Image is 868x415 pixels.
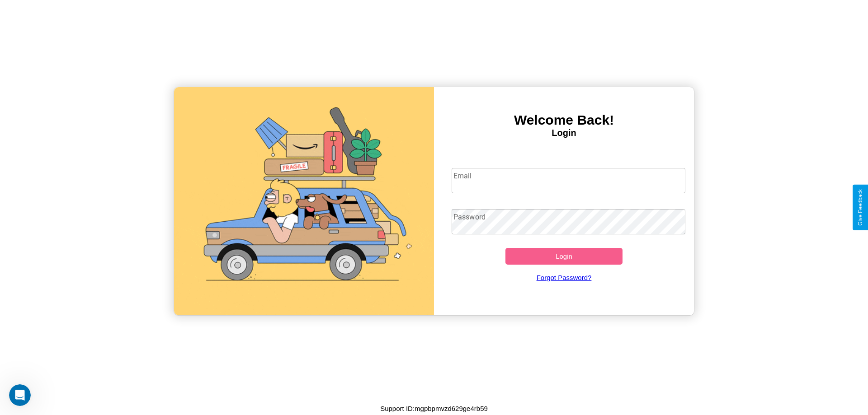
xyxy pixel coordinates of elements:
h3: Welcome Back! [434,112,694,128]
p: Support ID: mgpbpmvzd629ge4rb59 [380,402,488,415]
img: gif [174,87,434,315]
iframe: Intercom live chat [9,384,31,406]
button: Login [505,248,623,265]
div: Give Feedback [857,189,863,226]
h4: Login [434,128,694,138]
a: Forgot Password? [447,265,681,290]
